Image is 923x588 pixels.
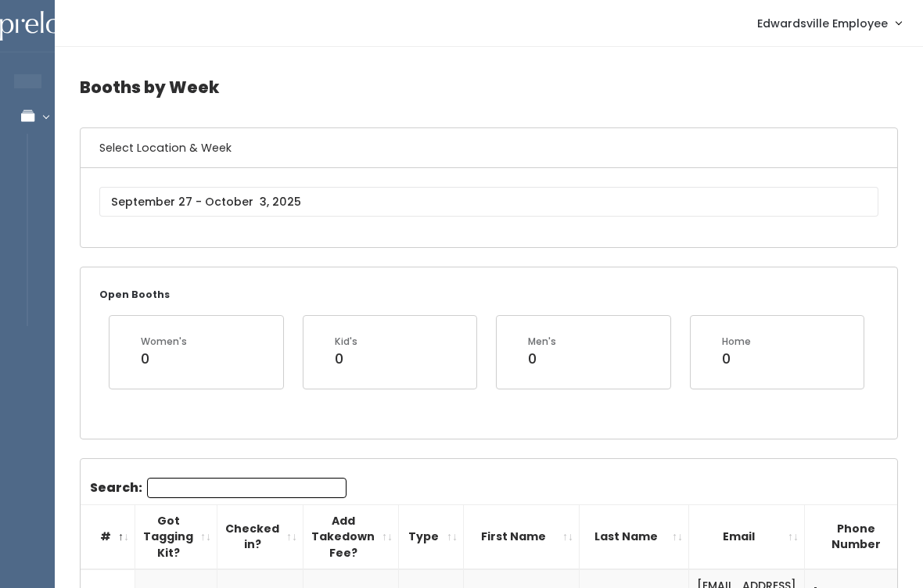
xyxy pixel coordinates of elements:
th: Got Tagging Kit?: activate to sort column ascending [135,504,217,569]
div: Men's [528,335,556,349]
div: Women's [141,335,187,349]
input: September 27 - October 3, 2025 [99,187,878,217]
th: Email: activate to sort column ascending [689,504,805,569]
input: Search: [147,478,347,498]
h6: Select Location & Week [81,128,897,168]
th: #: activate to sort column descending [81,504,135,569]
div: 0 [335,349,357,369]
div: Kid's [335,335,357,349]
h4: Booths by Week [80,66,898,109]
th: Last Name: activate to sort column ascending [580,504,689,569]
th: First Name: activate to sort column ascending [464,504,580,569]
div: 0 [141,349,187,369]
div: 0 [722,349,751,369]
small: Open Booths [99,288,170,301]
a: Edwardsville Employee [742,6,917,40]
div: 0 [528,349,556,369]
th: Checked in?: activate to sort column ascending [217,504,303,569]
div: Home [722,335,751,349]
th: Phone Number: activate to sort column ascending [805,504,923,569]
label: Search: [90,478,347,498]
th: Add Takedown Fee?: activate to sort column ascending [303,504,399,569]
th: Type: activate to sort column ascending [399,504,464,569]
span: Edwardsville Employee [757,15,888,32]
